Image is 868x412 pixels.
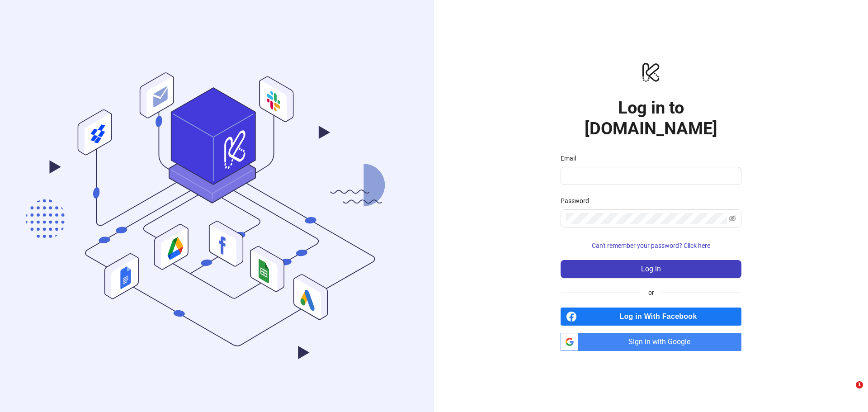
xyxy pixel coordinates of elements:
span: Sign in with Google [582,333,741,351]
span: Log in With Facebook [580,308,741,326]
input: Password [566,213,727,224]
a: Log in With Facebook [561,308,741,326]
span: 1 [856,381,863,388]
h1: Log in to [DOMAIN_NAME] [561,97,741,139]
span: Log in [641,265,661,273]
a: Can't remember your password? Click here [561,242,741,249]
span: Can't remember your password? Click here [592,242,710,249]
button: Can't remember your password? Click here [561,238,741,253]
span: eye-invisible [729,215,736,222]
iframe: Intercom live chat [837,381,859,403]
label: Email [561,153,582,163]
a: Sign in with Google [561,333,741,351]
button: Log in [561,260,741,278]
input: Email [566,170,734,181]
label: Password [561,196,595,206]
span: or [641,288,661,298]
